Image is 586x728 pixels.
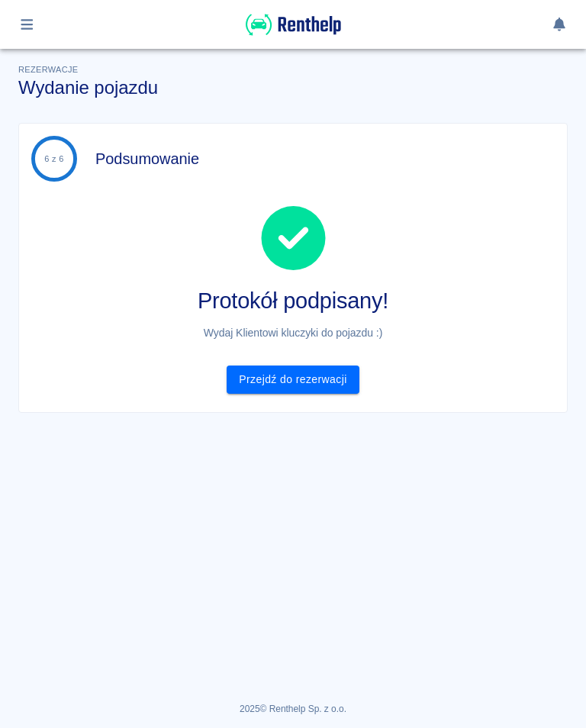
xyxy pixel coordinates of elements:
img: Renthelp logo [246,12,341,37]
span: Rezerwacje [18,65,78,74]
h6: Wydaj Klientowi kluczyki do pojazdu :) [31,325,555,341]
h4: Podsumowanie [95,150,199,168]
h2: Protokół podpisany! [31,288,555,313]
div: 6 z 6 [44,154,64,164]
a: Renthelp logo [246,27,341,40]
a: Przejdź do rezerwacji [227,366,359,394]
h3: Wydanie pojazdu [18,77,568,98]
